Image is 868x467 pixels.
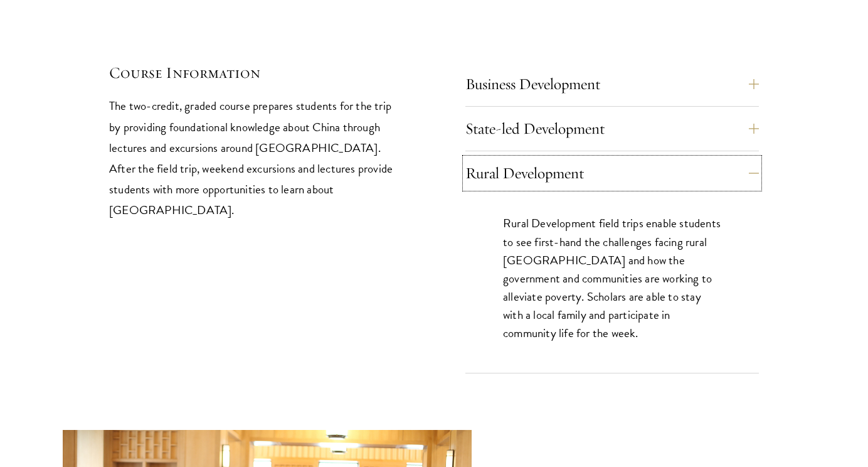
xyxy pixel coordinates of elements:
p: The two-credit, graded course prepares students for the trip by providing foundational knowledge ... [109,95,403,220]
button: Rural Development [465,158,759,188]
h5: Course Information [109,62,403,83]
p: Rural Development field trips enable students to see first-hand the challenges facing rural [GEOG... [503,214,721,341]
button: State-led Development [465,114,759,144]
button: Business Development [465,69,759,99]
